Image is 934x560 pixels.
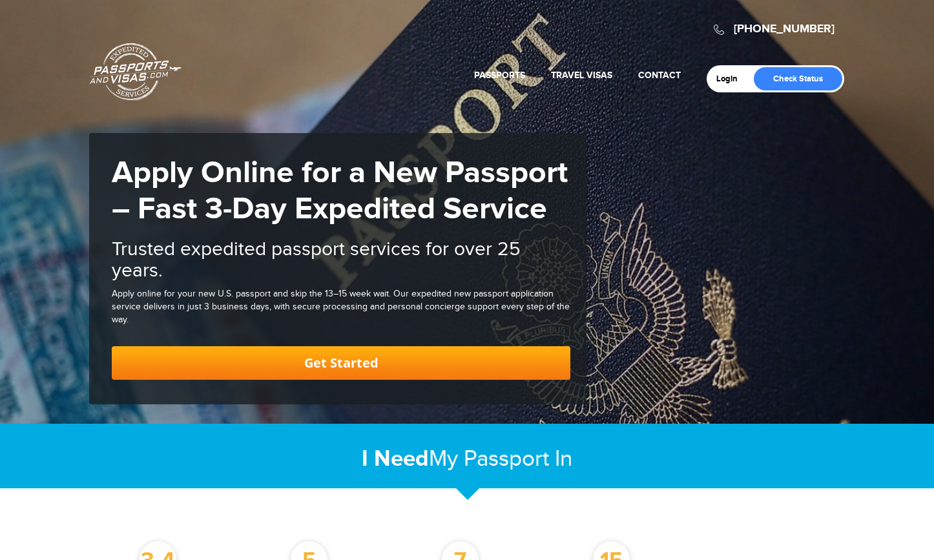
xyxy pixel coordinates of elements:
[362,445,429,473] strong: I Need
[112,154,568,228] strong: Apply Online for a New Passport – Fast 3-Day Expedited Service
[474,70,525,81] a: Passports
[90,43,182,101] a: Passports & [DOMAIN_NAME]
[112,239,570,282] h2: Trusted expedited passport services for over 25 years.
[464,446,572,472] span: Passport In
[89,445,845,473] h2: My
[734,22,835,36] a: [PHONE_NUMBER]
[754,67,842,90] a: Check Status
[112,288,570,327] div: Apply online for your new U.S. passport and skip the 13–15 week wait. Our expedited new passport ...
[551,70,612,81] a: Travel Visas
[716,74,747,84] a: Login
[638,70,681,81] a: Contact
[112,346,570,380] a: Get Started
